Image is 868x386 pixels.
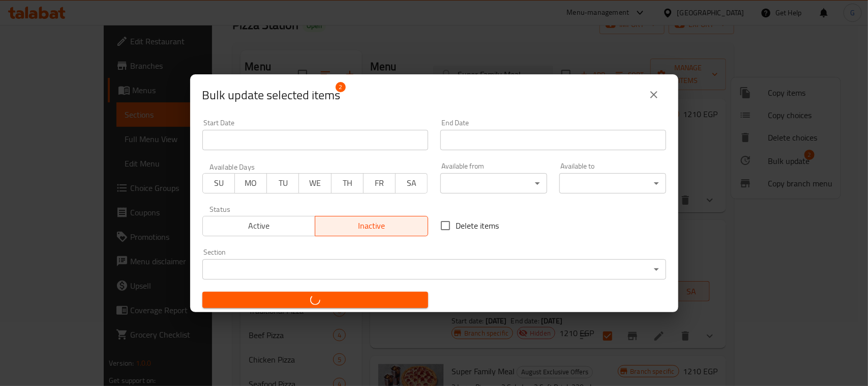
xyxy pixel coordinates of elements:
[207,218,312,233] span: Active
[368,176,392,190] span: FR
[400,176,424,190] span: SA
[331,173,364,194] button: TH
[239,176,263,190] span: MO
[559,173,666,194] div: ​
[456,219,499,232] span: Delete items
[303,176,327,190] span: WE
[271,176,295,190] span: TU
[336,176,360,190] span: TH
[202,216,316,236] button: Active
[336,82,346,92] span: 2
[315,216,428,236] button: Inactive
[202,87,341,103] span: Selected items count
[440,173,547,194] div: ​
[202,173,235,194] button: SU
[395,173,428,194] button: SA
[298,173,331,194] button: WE
[363,173,396,194] button: FR
[266,173,299,194] button: TU
[202,259,666,280] div: ​
[207,176,231,190] span: SU
[642,82,666,107] button: close
[234,173,267,194] button: MO
[319,218,424,233] span: Inactive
